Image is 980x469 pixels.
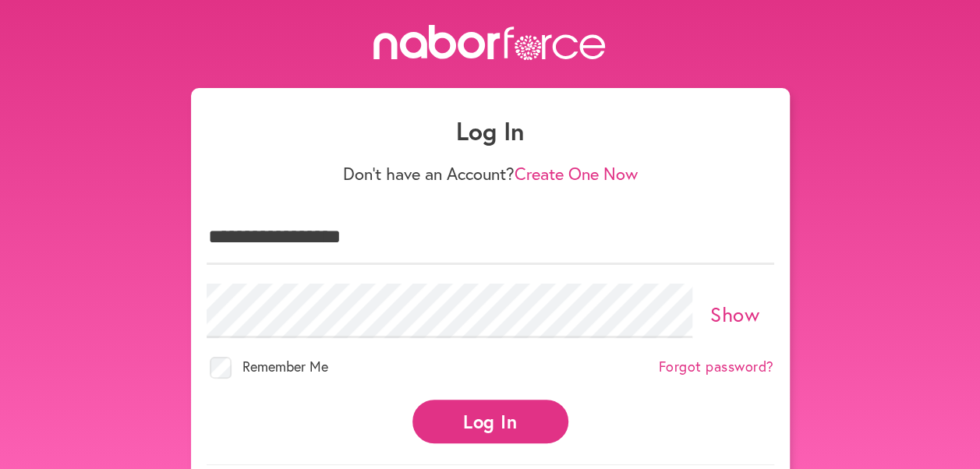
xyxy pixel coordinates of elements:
a: Show [710,301,759,327]
span: Remember Me [242,357,328,376]
a: Forgot password? [659,358,774,376]
button: Log In [412,400,568,443]
h1: Log In [207,116,774,146]
a: Create One Now [515,162,638,185]
p: Don't have an Account? [207,164,774,184]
